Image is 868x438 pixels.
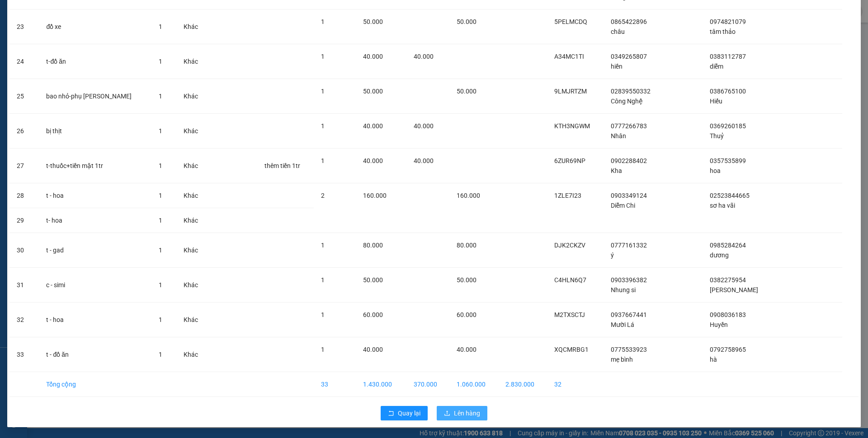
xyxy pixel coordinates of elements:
span: 1 [321,311,325,318]
td: 24 [9,44,39,79]
span: 0974821079 [710,18,746,25]
span: 40.000 [457,346,476,353]
td: 30 [9,233,39,268]
span: XQCMRBG1 [554,346,589,353]
td: Khác [176,79,209,114]
span: 1 [321,276,325,284]
span: 7VMSH3RS [86,5,130,15]
span: 0382275954 [710,276,746,284]
span: 9LMJRTZM [554,88,587,95]
span: 40.000 [363,122,383,130]
td: bao nhỏ-phụ [PERSON_NAME] [39,79,151,114]
td: 25 [9,79,39,114]
span: KTH3NGWM [554,122,590,130]
td: t - hoa [39,303,151,337]
td: t - hoa [39,183,151,208]
span: 0386765100 [710,88,746,95]
span: 60.000 [363,311,383,318]
td: 23 [9,9,39,44]
td: Khác [176,149,209,183]
span: 1 [159,162,162,169]
span: 80.000 [363,242,383,249]
span: Diễm Chi [611,202,635,209]
span: 0369260185 [710,122,746,130]
span: 1 [321,242,325,249]
span: 40.000 [363,53,383,60]
span: dương [710,252,729,259]
td: bị thịt [39,114,151,149]
span: 02839550332 [611,88,651,95]
span: 1 [159,316,162,323]
span: Nhung si [611,286,636,294]
strong: Phiếu gửi hàng [4,57,61,67]
td: Khác [176,183,209,208]
span: 1 [159,217,162,224]
td: Khác [176,303,209,337]
td: t-thuốc+tiền mặt 1tr [39,149,151,183]
span: 50.000 [363,18,383,25]
span: tâm thảo [710,28,736,35]
span: 33 Bác Ái, P Phước Hội, TX Lagi [4,23,80,40]
span: M2TXSCTJ [554,311,585,318]
span: Nhân [611,132,626,140]
span: 0357535899 [710,157,746,164]
td: t - gad [39,233,151,268]
td: 1.060.000 [449,372,498,397]
span: 2 [321,192,325,199]
td: 370.000 [406,372,449,397]
td: Khác [176,114,209,149]
span: 6ZUR69NP [554,157,585,164]
td: c - simi [39,268,151,303]
button: uploadLên hàng [437,406,487,420]
span: DJK2CKZV [554,242,585,249]
span: châu [611,28,625,35]
span: 50.000 [457,88,476,95]
td: Khác [176,337,209,372]
span: 0792758965 [710,346,746,353]
td: 26 [9,114,39,149]
span: 0903349124 [611,192,647,199]
td: 27 [9,149,39,183]
span: 02523844665 [710,192,750,199]
span: 50.000 [363,88,383,95]
span: 0383112787 [710,53,746,60]
td: 33 [9,337,39,372]
span: 0903396382 [611,276,647,284]
span: 1 [159,23,162,30]
span: 1 [321,346,325,353]
td: t-đồ ăn [39,44,151,79]
td: Khác [176,208,209,233]
span: 0968278298 [4,41,44,50]
button: rollbackQuay lại [381,406,428,420]
span: hoa [710,167,721,174]
span: 0349265807 [611,53,647,60]
span: 60.000 [457,311,476,318]
span: 80.000 [457,242,476,249]
span: diễm [710,63,723,70]
span: Hiếu [710,98,722,105]
span: 40.000 [363,346,383,353]
td: t - đồ ăn [39,337,151,372]
span: 40.000 [414,157,434,164]
span: 1 [321,88,325,95]
span: thêm tiền 1tr [264,162,300,169]
span: 0777161332 [611,242,647,249]
td: Khác [176,268,209,303]
td: Khác [176,233,209,268]
span: 0865422896 [611,18,647,25]
span: 160.000 [363,192,387,199]
span: 1 [159,58,162,65]
span: 1 [321,18,325,25]
span: ý [611,252,614,259]
span: 40.000 [363,157,383,164]
td: 32 [547,372,604,397]
td: 32 [9,303,39,337]
td: Tổng cộng [39,372,151,397]
span: 1 [159,93,162,100]
span: 1 [321,157,325,164]
span: 1 [159,281,162,289]
span: 0777266783 [611,122,647,130]
span: mẹ bình [611,356,633,363]
td: 2.830.000 [498,372,547,397]
span: sơ ha vãi [710,202,735,209]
